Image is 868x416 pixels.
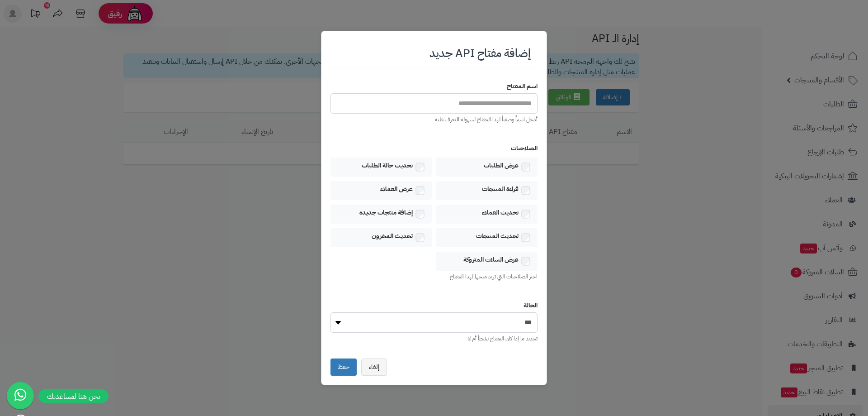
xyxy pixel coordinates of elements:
label: تحديث حالة الطلبات [362,161,413,170]
label: قراءة المنتجات [482,185,519,194]
div: اختر الصلاحيات التي تريد منحها لهذا المفتاح [330,273,538,281]
label: تحديث المخزون [372,232,413,241]
label: تحديث المنتجات [476,232,519,241]
label: الصلاحيات [330,144,538,153]
div: تحديد ما إذا كان المفتاح نشطاً أم لا [330,335,538,343]
label: عرض العملاء [380,185,413,194]
label: تحديث العملاء [482,208,519,217]
label: عرض الطلبات [484,161,519,170]
div: أدخل اسماً وصفياً لهذا المفتاح لسهولة التعرف عليه [330,116,538,124]
label: اسم المفتاح [330,82,538,91]
button: إلغاء [361,359,387,376]
label: الحالة [330,301,538,310]
label: إضافة منتجات جديدة [359,208,413,217]
label: عرض السلات المتروكة [463,255,519,264]
button: حفظ [330,359,357,376]
h2: إضافة مفتاح API جديد [429,47,531,60]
